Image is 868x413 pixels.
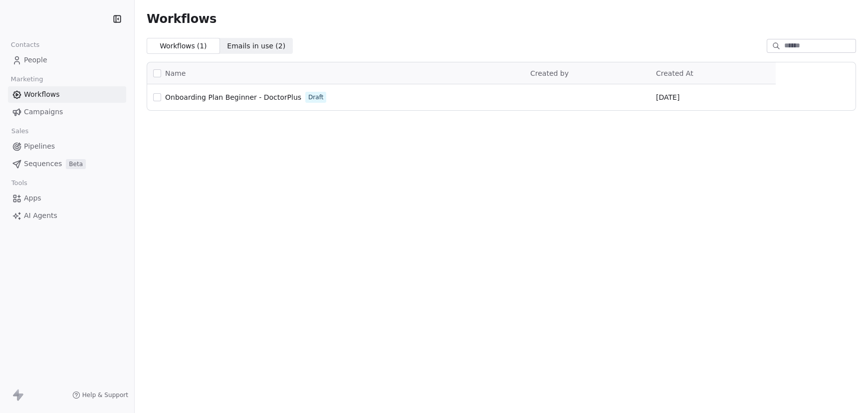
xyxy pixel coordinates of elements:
[8,207,126,224] a: AI Agents
[24,89,60,100] span: Workflows
[8,86,126,103] a: Workflows
[308,93,323,102] span: Draft
[24,55,47,65] span: People
[8,138,126,155] a: Pipelines
[8,104,126,120] a: Campaigns
[8,156,126,172] a: SequencesBeta
[24,107,63,117] span: Campaigns
[24,193,41,204] span: Apps
[147,12,217,26] span: Workflows
[24,141,55,152] span: Pipelines
[8,190,126,206] a: Apps
[165,92,301,102] a: Onboarding Plan Beginner - DoctorPlus
[6,72,47,87] span: Marketing
[656,92,679,102] span: [DATE]
[24,210,57,221] span: AI Agents
[165,93,301,101] span: Onboarding Plan Beginner - DoctorPlus
[7,176,31,191] span: Tools
[656,69,693,77] span: Created At
[530,69,569,77] span: Created by
[227,41,285,51] span: Emails in use ( 2 )
[8,52,126,68] a: People
[66,159,86,169] span: Beta
[6,37,44,52] span: Contacts
[7,124,33,139] span: Sales
[24,159,62,169] span: Sequences
[72,391,128,399] a: Help & Support
[82,391,128,399] span: Help & Support
[165,68,186,79] span: Name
